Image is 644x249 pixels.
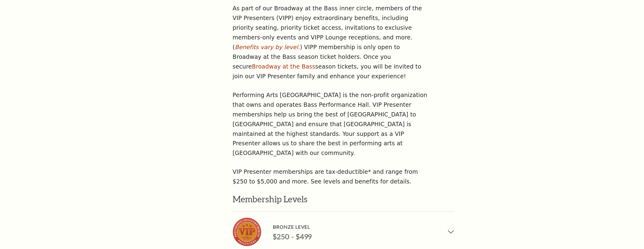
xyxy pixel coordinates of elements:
[233,167,430,187] p: VIP Presenter memberships are tax-deductible* and range from $250 to $5,000 and more. See levels ...
[233,90,430,158] p: Performing Arts [GEOGRAPHIC_DATA] is the non-profit organization that owns and operates Bass Perf...
[273,223,312,231] div: Bronze Level
[235,44,300,50] a: Benefits vary by level.
[273,232,312,241] div: $250 - $499
[252,63,315,70] a: Broadway at the Bass
[233,187,454,211] h2: Membership Levels
[233,4,430,81] p: As part of our Broadway at the Bass inner circle, members of the VIP Presenters (VIPP) enjoy extr...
